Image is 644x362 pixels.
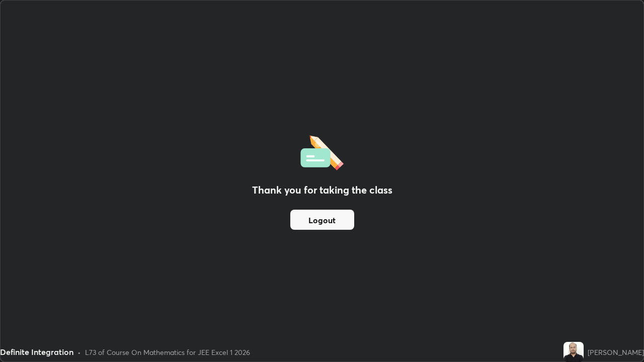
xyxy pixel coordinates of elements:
h2: Thank you for taking the class [252,183,392,198]
img: offlineFeedback.1438e8b3.svg [300,132,344,170]
div: L73 of Course On Mathematics for JEE Excel 1 2026 [85,347,250,357]
button: Logout [290,210,354,230]
div: • [77,347,81,357]
img: 83f50dee00534478af7b78a8c624c472.jpg [563,342,584,362]
div: [PERSON_NAME] [588,347,644,357]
